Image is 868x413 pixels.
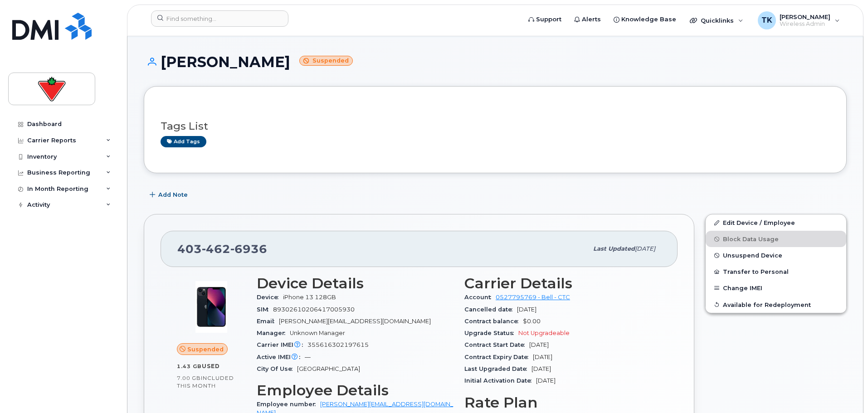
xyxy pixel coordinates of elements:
[177,374,234,389] span: included this month
[177,363,202,369] span: 1.43 GB
[257,330,290,336] span: Manager
[273,306,355,313] span: 89302610206417005930
[257,318,279,325] span: Email
[706,280,846,296] button: Change IMEI
[464,318,523,325] span: Contract balance
[706,247,846,263] button: Unsuspend Device
[536,377,556,384] span: [DATE]
[582,15,601,24] span: Alerts
[568,10,607,29] a: Alerts
[761,15,772,26] span: TK
[464,394,661,411] h3: Rate Plan
[518,330,570,336] span: Not Upgradeable
[307,341,369,348] span: 355616302197615
[635,245,655,252] span: [DATE]
[593,245,635,252] span: Last updated
[464,306,517,313] span: Cancelled date
[701,17,734,24] span: Quicklinks
[706,296,846,313] button: Available for Redeployment
[257,401,320,408] span: Employee number
[290,330,345,336] span: Unknown Manager
[464,354,533,360] span: Contract Expiry Date
[257,365,297,372] span: City Of Use
[257,382,454,398] h3: Employee Details
[607,10,683,29] a: Knowledge Base
[751,11,846,29] div: Tatiana Kostenyuk
[257,354,305,360] span: Active IMEI
[517,306,536,313] span: [DATE]
[532,365,551,372] span: [DATE]
[536,15,561,24] span: Support
[144,187,195,203] button: Add Note
[279,318,431,325] span: [PERSON_NAME][EMAIL_ADDRESS][DOMAIN_NAME]
[202,242,230,256] span: 462
[706,214,846,231] a: Edit Device / Employee
[780,20,830,28] span: Wireless Admin
[202,363,220,369] span: used
[151,10,288,27] input: Find something...
[522,10,568,29] a: Support
[496,294,570,301] a: 0527795769 - Bell - CTC
[177,375,201,381] span: 7.00 GB
[297,365,360,372] span: [GEOGRAPHIC_DATA]
[283,294,336,301] span: iPhone 13 128GB
[464,365,532,372] span: Last Upgraded Date
[299,56,353,66] small: Suspended
[464,341,529,348] span: Contract Start Date
[257,341,307,348] span: Carrier IMEI
[683,11,750,29] div: Quicklinks
[161,121,830,132] h3: Tags List
[464,294,496,301] span: Account
[184,280,239,334] img: image20231002-3703462-1ig824h.jpeg
[187,345,224,354] span: Suspended
[257,275,454,292] h3: Device Details
[780,13,830,20] span: [PERSON_NAME]
[533,354,552,360] span: [DATE]
[706,263,846,280] button: Transfer to Personal
[706,231,846,247] button: Block Data Usage
[723,301,811,308] span: Available for Redeployment
[464,330,518,336] span: Upgrade Status
[464,275,661,292] h3: Carrier Details
[161,136,206,147] a: Add tags
[257,294,283,301] span: Device
[464,377,536,384] span: Initial Activation Date
[723,252,782,259] span: Unsuspend Device
[529,341,549,348] span: [DATE]
[523,318,541,325] span: $0.00
[144,54,847,70] h1: [PERSON_NAME]
[177,242,267,256] span: 403
[621,15,676,24] span: Knowledge Base
[230,242,267,256] span: 6936
[305,354,311,360] span: —
[158,190,188,199] span: Add Note
[257,306,273,313] span: SIM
